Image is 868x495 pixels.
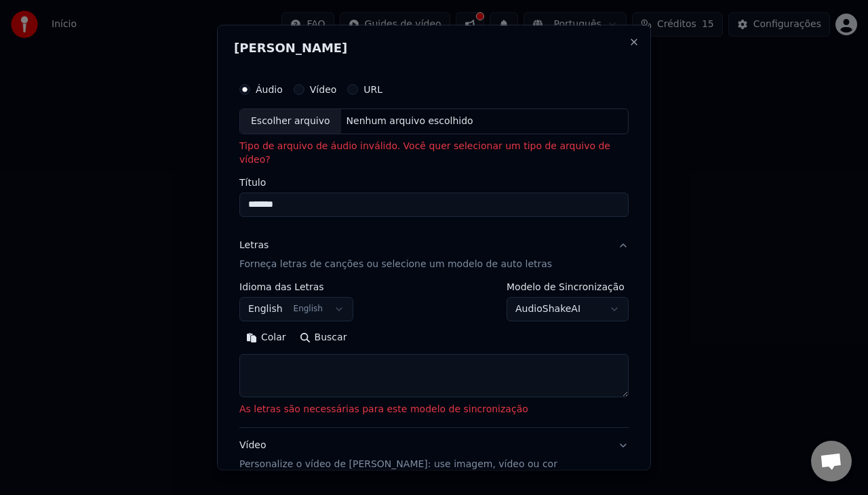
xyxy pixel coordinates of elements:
div: Vídeo [239,438,557,471]
div: Letras [239,238,269,252]
label: Áudio [256,85,283,94]
div: Nenhum arquivo escolhido [341,115,479,128]
div: Escolher arquivo [240,109,341,134]
p: Personalize o vídeo de [PERSON_NAME]: use imagem, vídeo ou cor [239,457,557,471]
button: VídeoPersonalize o vídeo de [PERSON_NAME]: use imagem, vídeo ou cor [239,427,629,481]
button: Buscar [293,326,354,348]
label: Modelo de Sincronização [507,281,629,291]
label: Vídeo [310,85,337,94]
p: Forneça letras de canções ou selecione um modelo de auto letras [239,257,552,271]
label: Título [239,177,629,186]
p: Tipo de arquivo de áudio inválido. Você quer selecionar um tipo de arquivo de vídeo? [239,139,629,166]
h2: [PERSON_NAME] [234,42,634,54]
label: Idioma das Letras [239,281,353,291]
label: URL [363,85,382,94]
button: LetrasForneça letras de canções ou selecione um modelo de auto letras [239,227,629,281]
button: Colar [239,326,293,348]
p: As letras são necessárias para este modelo de sincronização [239,402,629,416]
div: LetrasForneça letras de canções ou selecione um modelo de auto letras [239,281,629,427]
